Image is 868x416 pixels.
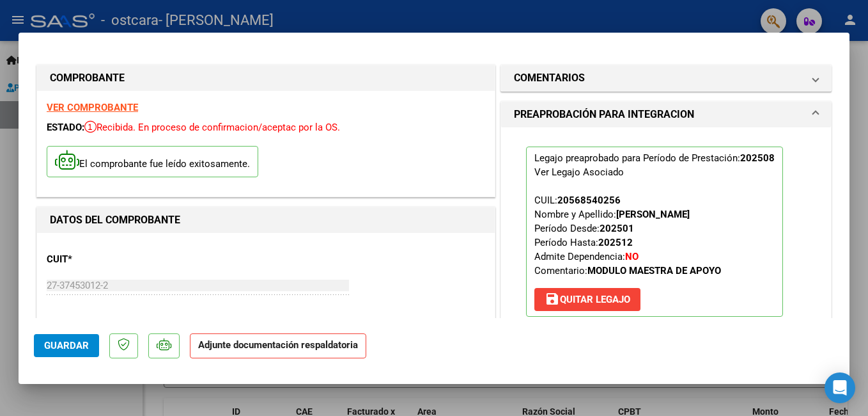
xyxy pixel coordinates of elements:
mat-expansion-panel-header: PREAPROBACIÓN PARA INTEGRACION [501,102,831,127]
strong: MODULO MAESTRA DE APOYO [587,265,721,276]
strong: NO [625,251,639,262]
strong: COMPROBANTE [50,72,125,84]
span: Guardar [44,340,89,351]
div: PREAPROBACIÓN PARA INTEGRACION [501,127,831,346]
h1: COMENTARIOS [514,70,585,86]
span: CUIL: Nombre y Apellido: Período Desde: Período Hasta: Admite Dependencia: [534,195,721,276]
strong: [PERSON_NAME] [616,209,690,220]
div: Open Intercom Messenger [825,372,855,403]
p: El comprobante fue leído exitosamente. [47,146,258,177]
strong: Adjunte documentación respaldatoria [198,339,358,351]
button: Guardar [34,334,99,357]
strong: 202512 [598,237,633,248]
p: Legajo preaprobado para Período de Prestación: [526,147,783,317]
span: Quitar Legajo [545,294,630,305]
strong: 202501 [600,223,634,234]
strong: 202508 [740,152,775,164]
button: Quitar Legajo [534,288,640,311]
p: CUIT [47,252,178,267]
mat-expansion-panel-header: COMENTARIOS [501,65,831,91]
span: ESTADO: [47,122,84,133]
a: VER COMPROBANTE [47,102,138,113]
span: ANALISIS PRESTADOR [47,318,144,330]
div: Ver Legajo Asociado [534,165,624,179]
div: 20568540256 [557,193,621,207]
strong: DATOS DEL COMPROBANTE [50,214,180,226]
span: Comentario: [534,265,721,276]
span: Recibida. En proceso de confirmacion/aceptac por la OS. [84,122,340,133]
mat-icon: save [545,291,560,307]
h1: PREAPROBACIÓN PARA INTEGRACION [514,107,694,122]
